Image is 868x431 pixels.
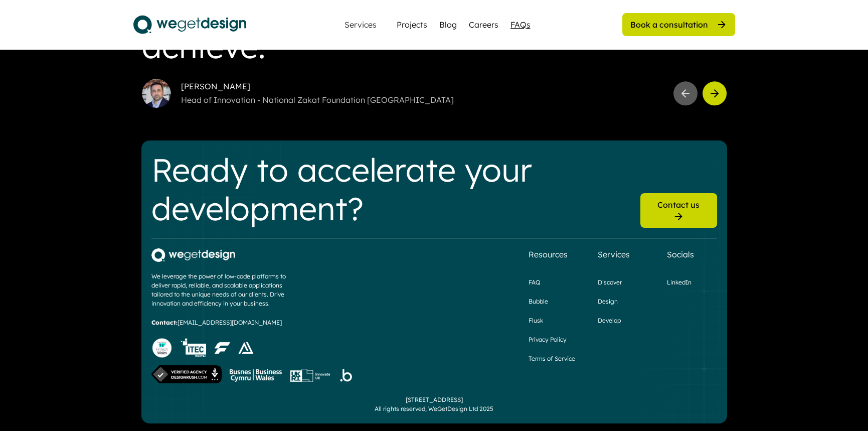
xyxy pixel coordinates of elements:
div: We leverage the power of low-code platforms to deliver rapid, reliable, and scalable applications... [151,272,302,308]
img: innovate-sub-logo%201%20%281%29.png [290,369,330,382]
img: 1671710238819.jpeg [142,79,171,108]
div: Socials [667,248,694,260]
img: Group%201287.png [338,366,354,384]
a: Discover [598,278,622,287]
strong: Contact: [151,319,178,326]
div: [EMAIL_ADDRESS][DOMAIN_NAME] [151,318,282,327]
img: Verified%20Agency%20v3.png [151,365,222,383]
div: Resources [529,248,568,260]
div: Book a consultation [630,19,708,30]
img: logo.svg [133,12,246,37]
div: Ready to accelerate your development? [151,151,632,228]
img: Layer_1.png [238,342,253,354]
a: Develop [598,316,621,325]
a: FAQs [510,19,531,31]
div: [PERSON_NAME] [181,81,665,92]
img: image%201%20%281%29.png [214,342,230,354]
img: HNYRHc.tif.png [181,338,206,358]
a: Terms of Service [529,354,575,363]
div: Contact us [657,199,700,210]
div: [STREET_ADDRESS] All rights reserved, WeGetDesign Ltd 2025 [375,395,493,413]
a: LinkedIn [667,278,691,287]
a: Blog [439,19,457,31]
div: Services [598,248,630,260]
img: 4b569577-11d7-4442-95fc-ebbb524e5eb8.png [151,248,235,262]
a: Privacy Policy [529,335,567,344]
div: Services [340,21,381,29]
a: Flusk [529,316,543,325]
a: Projects [397,19,427,31]
a: Design [598,297,618,306]
a: Bubble [529,297,548,306]
img: Group%201286.png [230,369,282,382]
a: Careers [469,19,498,31]
a: FAQ [529,278,540,287]
img: Website%20Badge%20Light%201.png [151,337,172,358]
div: Head of Innovation - National Zakat Foundation [GEOGRAPHIC_DATA] [181,94,665,106]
